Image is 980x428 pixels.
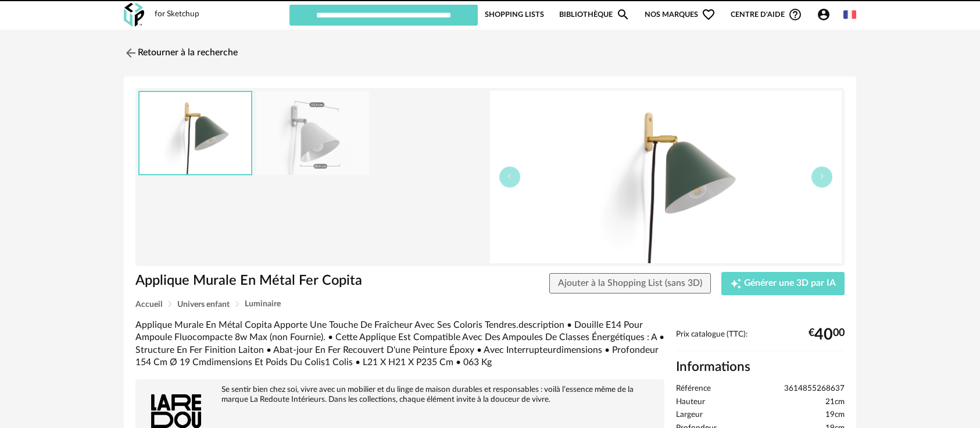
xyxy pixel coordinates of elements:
span: Largeur [676,410,703,420]
span: Nos marques [645,3,716,26]
img: OXP [124,3,144,27]
span: Univers enfant [177,300,230,309]
a: BibliothèqueMagnify icon [559,3,630,26]
img: svg+xml;base64,PHN2ZyB3aWR0aD0iMjQiIGhlaWdodD0iMjQiIHZpZXdCb3g9IjAgMCAyNCAyNCIgZmlsbD0ibm9uZSIgeG... [124,46,138,60]
button: Creation icon Générer une 3D par IA [721,272,845,295]
span: Account Circle icon [817,8,836,22]
span: Référence [676,384,711,394]
div: Se sentir bien chez soi, vivre avec un mobilier et du linge de maison durables et responsables : ... [141,385,659,405]
span: Générer une 3D par IA [744,279,836,288]
a: Shopping Lists [485,3,544,26]
span: Luminaire [245,300,281,308]
span: 21cm [825,397,845,408]
div: Applique Murale En Métal Copita Apporte Une Touche De Fraîcheur Avec Ses Coloris Tendres.descript... [135,319,664,369]
div: Prix catalogue (TTC): [676,330,845,351]
img: 41633a801a59bb44ffa923d56ba42fbe.jpg [140,92,251,174]
img: fr [843,8,856,21]
img: ea2359ca0af6d155b22558620e0665b7.jpg [256,91,369,175]
span: Magnify icon [616,8,630,22]
div: Breadcrumb [135,300,845,309]
span: Creation icon [730,278,742,289]
img: 41633a801a59bb44ffa923d56ba42fbe.jpg [490,91,842,263]
span: 3614855268637 [784,384,845,394]
a: Retourner à la recherche [124,40,238,66]
h2: Informations [676,359,845,376]
span: Hauteur [676,397,705,408]
span: Centre d'aideHelp Circle Outline icon [731,8,802,22]
div: for Sketchup [155,9,199,20]
h1: Applique Murale En Métal Fer Copita [135,272,424,290]
span: Account Circle icon [817,8,831,22]
span: Help Circle Outline icon [788,8,802,22]
span: Accueil [135,300,162,309]
div: € 00 [809,330,845,339]
span: 40 [814,330,833,339]
span: Ajouter à la Shopping List (sans 3D) [558,278,702,288]
span: Heart Outline icon [702,8,716,22]
span: 19cm [825,410,845,420]
button: Ajouter à la Shopping List (sans 3D) [549,273,711,294]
